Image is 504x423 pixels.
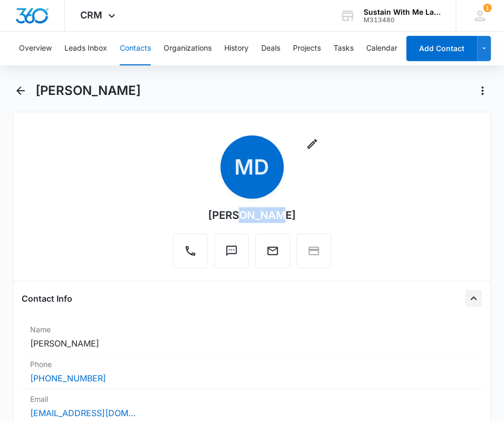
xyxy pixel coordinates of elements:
[474,82,491,99] button: Actions
[81,9,103,21] span: CRM
[221,136,284,199] span: MD
[30,393,474,405] label: Email
[30,407,136,419] a: [EMAIL_ADDRESS][DOMAIN_NAME]
[465,290,482,307] button: Close
[214,234,249,268] button: Text
[293,32,321,65] button: Projects
[173,250,208,259] a: Call
[483,4,492,12] div: notifications count
[483,4,492,12] span: 1
[30,337,474,350] dd: [PERSON_NAME]
[19,32,52,65] button: Overview
[22,354,482,389] div: Phone[PHONE_NUMBER]
[224,32,249,65] button: History
[30,324,474,335] label: Name
[173,234,208,268] button: Call
[214,250,249,259] a: Text
[366,32,397,65] button: Calendar
[208,207,296,223] div: [PERSON_NAME]
[255,234,290,268] button: Email
[120,32,151,65] button: Contacts
[30,359,474,370] label: Phone
[364,8,441,16] div: account name
[164,32,212,65] button: Organizations
[64,32,107,65] button: Leads Inbox
[261,32,280,65] button: Deals
[22,320,482,354] div: Name[PERSON_NAME]
[255,250,290,259] a: Email
[406,36,478,61] button: Add Contact
[30,372,106,384] a: [PHONE_NUMBER]
[22,292,72,305] h4: Contact Info
[364,16,441,24] div: account id
[13,82,29,99] button: Back
[334,32,354,65] button: Tasks
[35,83,141,99] h1: [PERSON_NAME]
